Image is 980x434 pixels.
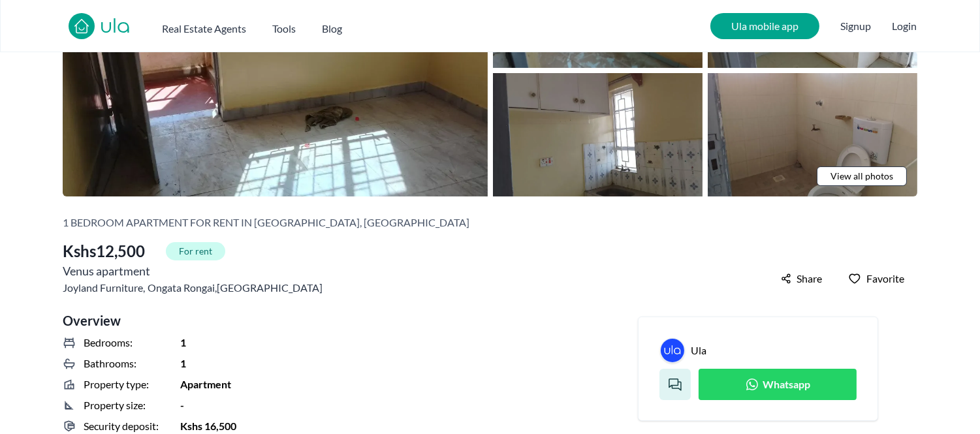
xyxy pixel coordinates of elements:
[84,377,149,392] span: Property type:
[892,18,917,34] button: Login
[866,271,904,287] span: Favorite
[322,16,342,37] a: Blog
[322,21,342,37] h2: Blog
[162,16,246,37] button: Real Estate Agents
[699,369,857,400] a: Whatsapp
[661,339,684,362] img: Ula
[840,13,871,39] span: Signup
[180,356,186,371] span: 1
[708,73,917,197] img: 1 bedroom Apartment for rent in Ongata Rongai - Kshs 12,500/mo - Joyland Furniture, Magadi Road, ...
[830,170,893,183] span: View all photos
[817,166,907,186] a: View all photos
[710,13,819,39] a: Ula mobile app
[660,338,685,363] a: Ula
[691,343,706,358] a: Ula
[180,397,184,413] span: -
[63,215,469,230] h2: 1 bedroom Apartment for rent in [GEOGRAPHIC_DATA], [GEOGRAPHIC_DATA]
[162,16,368,37] nav: Main
[166,242,225,260] span: For rent
[272,16,296,37] button: Tools
[180,335,186,350] span: 1
[84,356,136,371] span: Bathrooms:
[162,21,246,37] h2: Real Estate Agents
[84,397,146,413] span: Property size:
[148,280,215,296] a: Ongata Rongai
[272,21,296,37] h2: Tools
[180,377,231,392] span: Apartment
[84,418,159,434] span: Security deposit:
[797,271,822,287] span: Share
[84,335,133,350] span: Bedrooms:
[493,73,703,197] img: 1 bedroom Apartment for rent in Ongata Rongai - Kshs 12,500/mo - Joyland Furniture, Magadi Road, ...
[63,311,580,330] h2: Overview
[763,377,810,392] span: Whatsapp
[100,16,131,39] a: ula
[63,241,145,262] span: Kshs 12,500
[63,262,323,280] h2: Venus apartment
[63,280,323,296] span: Joyland Furniture , , [GEOGRAPHIC_DATA]
[180,418,236,434] span: Kshs 16,500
